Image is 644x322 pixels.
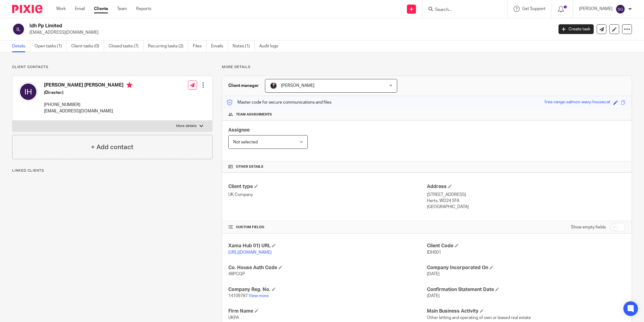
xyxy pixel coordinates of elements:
span: UKPA [228,316,239,320]
p: [PERSON_NAME] [579,6,612,12]
img: Pixie [12,5,42,13]
a: Recurring tasks (2) [148,40,188,52]
h4: Address [427,183,626,190]
a: Team [117,6,127,12]
h3: Client manager [228,83,259,89]
span: Other details [236,164,263,169]
h4: Xama Hub 01) URL [228,243,427,249]
span: Other letting and operating of own or leased real estate [427,316,531,320]
a: Work [56,6,66,12]
h4: Client Code [427,243,626,249]
a: View more [249,294,269,298]
a: Reports [136,6,151,12]
a: Details [12,40,30,52]
a: Files [193,40,206,52]
a: Create task [558,24,594,34]
span: [PERSON_NAME] [281,84,314,88]
a: Email [75,6,85,12]
a: Notes (1) [233,40,255,52]
p: [GEOGRAPHIC_DATA] [427,204,626,210]
p: [EMAIL_ADDRESS][DOMAIN_NAME] [29,29,549,36]
p: Herts, WD24 5FA [427,198,626,204]
span: [DATE] [427,272,440,276]
span: 14109787 [228,294,248,298]
p: Master code for secure communications and files [227,99,331,105]
h4: Confirmation Statement Date [427,286,626,293]
p: [EMAIL_ADDRESS][DOMAIN_NAME] [44,108,132,114]
a: Closed tasks (7) [109,40,143,52]
span: Team assignments [236,112,272,117]
span: Assignee [228,128,250,132]
a: Audit logs [259,40,283,52]
span: IDH001 [427,250,441,255]
span: 48PCQP [228,272,245,276]
p: [STREET_ADDRESS] [427,192,626,198]
span: Get Support [522,7,545,11]
p: More details [222,65,632,70]
p: [PHONE_NUMBER] [44,102,132,108]
p: Linked clients [12,168,213,173]
label: Show empty fields [571,224,606,230]
h4: Company Reg. No. [228,286,427,293]
h2: Idh Pp Limited [29,23,445,29]
a: Emails [211,40,228,52]
img: svg%3E [12,23,25,36]
h4: Company Incorporated On [427,265,626,271]
img: MicrosoftTeams-image.jfif [270,82,277,89]
a: [URL][DOMAIN_NAME] [228,250,272,255]
p: UK Company [228,192,427,198]
span: [DATE] [427,294,440,298]
h5: (Director) [44,90,132,96]
h4: + Add contact [91,142,133,152]
h4: Firm Name [228,308,427,314]
h4: CUSTOM FIELDS [228,225,427,230]
div: free-range-salmon-wavy-housecat [545,99,610,106]
img: svg%3E [615,4,625,14]
h4: [PERSON_NAME] [PERSON_NAME] [44,82,132,90]
span: Not selected [233,140,258,144]
p: More details [176,124,196,128]
a: Client tasks (0) [71,40,104,52]
h4: Client type [228,183,427,190]
p: Client contacts [12,65,213,70]
input: Search [434,7,489,13]
a: Clients [94,6,108,12]
a: Open tasks (1) [35,40,67,52]
img: svg%3E [18,82,38,101]
h4: Co. House Auth Code [228,265,427,271]
h4: Main Business Activity [427,308,626,314]
i: Primary [126,82,132,88]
